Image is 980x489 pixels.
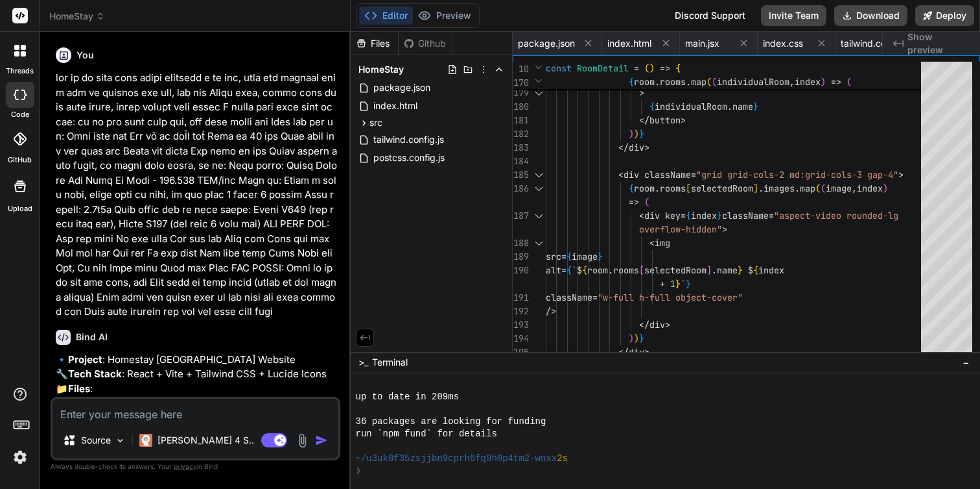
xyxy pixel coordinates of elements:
span: + [660,278,665,290]
span: map [691,76,706,88]
span: > [644,346,649,358]
span: selectedRoom [691,182,753,194]
span: index [795,76,821,88]
span: rooms [660,182,686,194]
strong: Tech Stack [68,368,122,380]
span: < [639,210,644,221]
span: div [629,142,644,153]
span: ) [821,76,826,88]
span: room [634,182,655,194]
label: Upload [8,203,32,214]
span: tailwind.config.js [841,37,911,50]
span: images [764,182,795,194]
span: { [582,264,587,276]
div: 186 [513,182,529,195]
p: 🔹 : Homestay [GEOGRAPHIC_DATA] Website 🔧 : React + Vite + Tailwind CSS + Lucide Icons 📁 : [56,353,338,397]
span: div key [644,210,681,221]
span: room [587,264,608,276]
span: div [629,346,644,358]
span: } [639,332,644,344]
span: [ [686,182,691,194]
span: > [665,319,670,331]
span: 1 [670,278,675,290]
span: ❯ [356,465,361,477]
span: ) [649,62,655,74]
div: 184 [513,155,529,168]
span: > [639,87,644,99]
span: ] [706,264,712,276]
div: 189 [513,250,529,264]
span: ` [681,278,686,290]
span: { [753,264,758,276]
span: ) [629,332,634,344]
span: > [644,142,649,153]
span: src [546,251,561,262]
div: Click to collapse the range. [530,168,547,182]
span: . [758,182,764,194]
span: = [561,264,566,276]
div: 193 [513,318,529,332]
span: . [655,182,660,194]
span: ( [815,182,821,194]
div: 180 [513,100,529,114]
span: index.html [372,98,419,114]
span: 2s [557,453,568,465]
div: 187 [513,209,529,223]
span: = [561,251,566,262]
span: } [675,278,681,290]
span: { [566,264,572,276]
button: − [960,352,972,373]
span: = [634,62,639,74]
span: 170 [513,76,529,90]
div: Click to collapse the range. [530,209,547,223]
h6: You [76,49,94,62]
span: index [857,182,883,194]
span: ) [629,128,634,140]
span: { [675,62,681,74]
button: Download [834,5,907,26]
span: = [681,210,686,221]
span: RoomDetail [577,62,629,74]
span: ) [883,182,888,194]
p: lor ip do sita cons adipi elitsedd e te inc, utla etd magnaal enim adm ve quisnos exe ull, lab ni... [56,71,338,320]
span: $ [577,264,582,276]
span: individualRoom [655,101,727,112]
img: icon [315,434,328,447]
span: { [566,251,572,262]
span: </ [639,114,649,126]
span: individualRoom [717,76,789,88]
span: } [738,264,743,276]
span: Show preview [907,31,970,56]
span: ( [644,196,649,208]
p: [PERSON_NAME] 4 S.. [157,434,254,447]
div: Click to collapse the range. [530,86,547,100]
span: } [717,210,722,221]
span: postcss.config.js [372,150,446,166]
button: Preview [413,6,476,25]
span: "aspect-video rounded-lg [774,210,898,221]
span: ] [753,182,758,194]
span: </ [618,142,629,153]
div: 179 [513,86,529,100]
span: rooms [660,76,686,88]
img: Pick Models [115,435,126,446]
span: Terminal [372,356,408,369]
span: HomeStay [358,63,404,76]
span: [ [639,264,644,276]
span: { [629,76,634,88]
span: </ [639,319,649,331]
span: ( [712,76,717,88]
p: Always double-check its answers. Your in Bind [51,460,340,473]
div: 182 [513,127,529,141]
span: package.json [372,80,432,95]
span: img [655,237,670,249]
p: Source [81,434,111,447]
span: name [717,264,738,276]
span: $ [748,264,753,276]
span: } [598,251,603,262]
img: Claude 4 Sonnet [139,434,152,447]
span: − [962,356,970,369]
span: privacy [174,462,197,470]
span: className [546,292,592,303]
span: main.jsx [685,37,719,50]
